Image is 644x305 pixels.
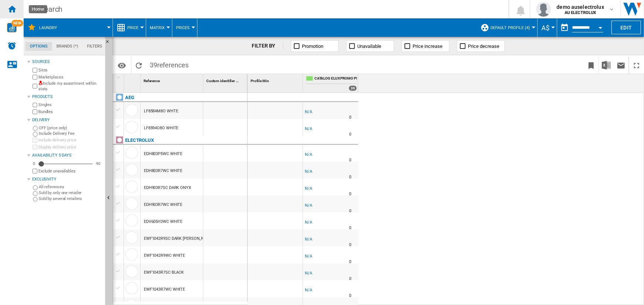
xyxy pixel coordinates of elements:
[490,18,534,37] button: Default profile (4)
[305,125,312,133] div: N/A
[584,56,599,74] button: Bookmark this report
[11,20,23,27] span: NEW
[614,56,628,74] button: Send this report by email
[125,74,140,85] div: Sort None
[358,43,382,49] span: Unavailable
[32,82,37,91] input: Include my assortment within stats
[206,79,235,83] span: Custom identifier
[52,42,83,51] md-tab-item: Brands (*)
[602,61,611,70] img: excel-24x24.png
[127,18,142,37] button: Price
[32,117,102,123] div: Delivery
[304,74,358,92] div: CATALOG ELUX PROMO PLN LAUNDRY 39 offers sold by CATALOG ELUX PROMO PLN LAUNDRY
[33,132,38,137] input: Include Delivery Fee
[32,145,37,150] input: Display delivery price
[565,10,596,15] b: AU ELECTROLUX
[349,190,351,198] div: Delivery Time : 0 day
[150,18,168,37] button: Matrix
[349,157,351,164] div: Delivery Time : 0 day
[305,287,312,294] div: N/A
[150,25,165,30] span: Matrix
[144,79,160,83] span: Reference
[38,67,102,73] label: Sites
[457,40,505,52] button: Price decrease
[39,18,65,37] button: Laundry
[33,191,38,196] input: Sold by only one retailer
[205,74,247,85] div: Sort None
[291,40,339,52] button: Promotion
[490,25,530,30] span: Default profile (4)
[349,207,351,215] div: Delivery Time : 0 day
[32,103,37,108] input: Singles
[144,120,179,137] div: LF8594O8O WHITE
[131,56,146,74] button: Reload
[33,197,38,202] input: Sold by several retailers
[32,138,37,143] input: Include delivery price
[144,103,178,120] div: LF8584M8O WHTE
[349,292,351,299] div: Delivery Time : 0 day
[39,131,102,136] label: Include Delivery Fee
[25,42,52,51] md-tab-item: Options
[413,43,443,49] span: Price increase
[38,160,93,168] md-slider: Availability
[536,2,551,17] img: profile.jpg
[117,18,142,37] div: Price
[305,168,312,175] div: N/A
[176,25,190,30] span: Prices
[127,25,138,30] span: Price
[349,114,351,121] div: Delivery Time : 0 day
[144,247,185,264] div: EWF1042R9WC WHITE
[349,173,351,181] div: Delivery Time : 0 day
[305,202,312,209] div: N/A
[39,190,102,196] label: Sold by only one retailer
[38,137,102,143] label: Include delivery price
[32,59,102,65] div: Sources
[305,219,312,226] div: N/A
[33,126,38,131] input: OFF (price only)
[32,176,102,182] div: Exclusivity
[599,56,614,74] button: Download in Excel
[557,20,572,35] button: md-calendar
[32,94,102,100] div: Products
[32,109,37,114] input: Bundles
[40,4,489,14] div: Search
[144,213,182,230] div: EDV605H3WC WHITE
[31,161,37,166] div: 0
[557,3,605,11] span: demo auselectrolux
[144,179,191,196] div: EDH903R7SC DARK ONYX
[105,37,114,50] button: Hide
[114,59,129,72] button: Options
[251,79,269,83] span: Profile Min
[27,18,109,37] div: Laundry
[38,81,102,92] label: Include my assortment within stats
[39,184,102,190] label: All references
[176,18,193,37] button: Prices
[38,168,102,174] label: Exclude unavailables
[349,275,351,283] div: Delivery Time : 0 day
[157,61,189,69] span: references
[94,161,102,166] div: 90
[38,144,102,150] label: Display delivery price
[305,270,312,277] div: N/A
[541,18,553,37] button: A$
[612,21,641,34] button: Edit
[349,85,357,91] div: 39 offers sold by CATALOG ELUX PROMO PLN LAUNDRY
[305,151,312,158] div: N/A
[142,74,203,85] div: Sort None
[249,74,303,85] div: Profile Min Sort None
[538,18,557,37] md-menu: Currency
[305,253,312,260] div: N/A
[39,196,102,201] label: Sold by several retailers
[541,24,550,32] span: A$
[32,152,102,158] div: Availability 5 Days
[629,56,644,74] button: Maximize
[38,109,102,115] label: Bundles
[594,20,607,33] button: Open calendar
[125,136,154,145] div: Click to filter on that brand
[39,125,102,131] label: OFF (price only)
[146,56,192,72] span: 39
[305,185,312,192] div: N/A
[39,25,57,30] span: Laundry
